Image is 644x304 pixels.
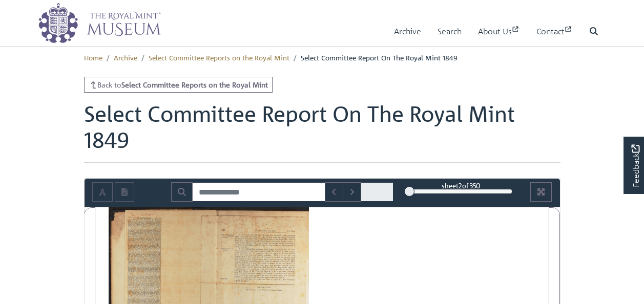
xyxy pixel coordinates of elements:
[121,80,268,89] strong: Select Committee Reports on the Royal Mint
[84,77,273,93] a: Back toSelect Committee Reports on the Royal Mint
[438,17,462,46] a: Search
[171,182,193,202] button: Search
[84,101,560,163] h1: Select Committee Report On The Royal Mint 1849
[84,53,102,62] a: Home
[149,53,289,62] a: Select Committee Reports on the Royal Mint
[394,17,421,46] a: Archive
[92,182,113,202] button: Toggle text selection (Alt+T)
[38,3,161,44] img: logo_wide.png
[409,181,512,190] div: sheet of 350
[301,53,458,62] span: Select Committee Report On The Royal Mint 1849
[325,182,343,202] button: Previous Match
[343,182,361,202] button: Next Match
[536,17,573,46] a: Contact
[192,182,325,202] input: Search for
[115,182,134,202] button: Open transcription window
[459,181,462,190] span: 2
[530,182,552,202] button: Full screen mode
[114,53,137,62] a: Archive
[624,137,644,194] a: Would you like to provide feedback?
[629,145,641,187] span: Feedback
[478,17,520,46] a: About Us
